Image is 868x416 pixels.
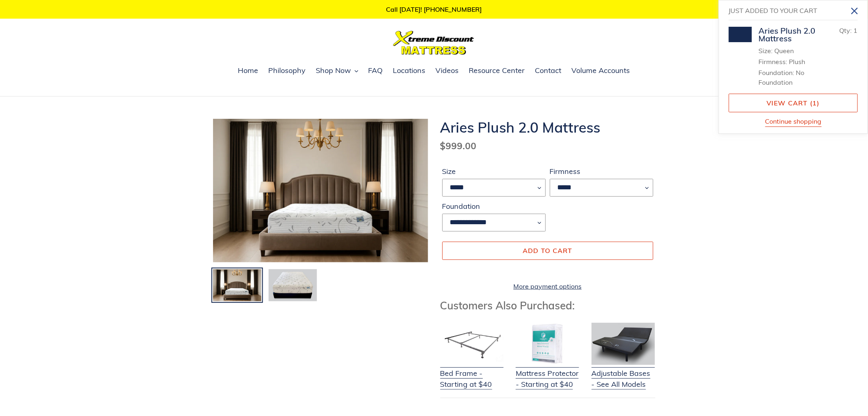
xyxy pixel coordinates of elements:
[268,268,318,302] img: Load image into Gallery viewer, aries-plush-mattress
[758,46,821,56] li: Size: Queen
[758,27,821,42] div: Aries Plush 2.0 Mattress
[729,94,858,112] a: View cart (1 item)
[516,323,579,365] img: Mattress Protector
[535,66,562,75] span: Contact
[592,323,655,365] img: Adjustable Base
[238,66,258,75] span: Home
[440,323,504,365] img: Bed Frame
[465,65,529,77] a: Resource Center
[440,299,655,312] h3: Customers Also Purchased:
[442,242,653,259] button: Add to cart
[854,26,858,34] span: 1
[813,99,817,107] span: 1 item
[572,66,630,75] span: Volume Accounts
[393,66,426,75] span: Locations
[212,268,262,302] img: Load image into Gallery viewer, aries plush bedroom
[550,166,653,177] label: Firmness
[568,65,634,77] a: Volume Accounts
[440,119,655,136] h1: Aries Plush 2.0 Mattress
[765,116,822,127] button: Continue shopping
[436,66,459,75] span: Videos
[523,247,573,255] span: Add to cart
[758,44,821,87] ul: Product details
[312,65,362,77] button: Shop Now
[393,31,474,55] img: Xtreme Discount Mattress
[469,66,525,75] span: Resource Center
[846,2,864,20] button: Close
[265,65,310,77] a: Philosophy
[758,68,821,87] li: Foundation: No Foundation
[840,26,852,34] span: Qty:
[316,66,351,75] span: Shop Now
[368,66,383,75] span: FAQ
[432,65,463,77] a: Videos
[364,65,387,77] a: FAQ
[758,57,821,66] li: Firmness: Plush
[442,166,546,177] label: Size
[442,281,653,291] a: More payment options
[442,201,546,212] label: Foundation
[389,65,430,77] a: Locations
[440,140,477,152] span: $999.00
[729,4,846,18] h2: Just added to your cart
[516,358,579,390] a: Mattress Protector - Starting at $40
[592,358,655,390] a: Adjustable Bases - See All Models
[440,358,504,390] a: Bed Frame - Starting at $40
[531,65,566,77] a: Contact
[234,65,263,77] a: Home
[269,66,306,75] span: Philosophy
